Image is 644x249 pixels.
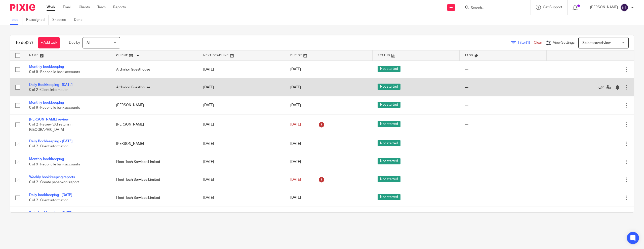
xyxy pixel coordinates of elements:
[97,5,106,10] a: Team
[10,4,35,11] img: Pixie
[29,65,64,69] a: Monthly bookkeeping
[26,41,33,45] span: (37)
[10,15,22,25] a: To do
[198,96,285,114] td: [DATE]
[111,171,198,189] td: Fleet-Tech Services Limited
[378,102,400,108] span: Not started
[553,41,575,44] span: View Settings
[582,41,611,45] span: Select saved view
[29,140,72,143] a: Daily Bookkeeping - [DATE]
[111,207,198,224] td: Fleet-Tech Services Limited
[111,153,198,171] td: Fleet-Tech Services Limited
[465,67,542,72] div: ---
[47,5,55,10] a: Work
[465,103,542,108] div: ---
[29,163,80,166] span: 0 of 9 · Reconcile bank accounts
[465,85,542,90] div: ---
[526,41,530,44] span: (1)
[29,157,64,161] a: Monthly bookkeeping
[620,4,628,12] img: svg%3E
[518,41,534,44] span: Filter
[113,5,126,10] a: Reports
[290,123,301,126] span: [DATE]
[29,123,72,132] span: 0 of 2 · Review VAT return in [GEOGRAPHIC_DATA]
[29,145,68,148] span: 0 of 2 · Client information
[111,114,198,135] td: [PERSON_NAME]
[111,78,198,96] td: Ardmhor Guesthouse
[465,122,542,127] div: ---
[378,194,400,200] span: Not started
[29,199,68,202] span: 0 of 2 · Client information
[29,106,80,110] span: 0 of 9 · Reconcile bank accounts
[198,135,285,153] td: [DATE]
[111,189,198,207] td: Fleet-Tech Services Limited
[111,60,198,78] td: Ardmhor Guesthouse
[290,178,301,181] span: [DATE]
[290,160,301,164] span: [DATE]
[198,189,285,207] td: [DATE]
[378,121,400,127] span: Not started
[290,196,301,200] span: [DATE]
[198,114,285,135] td: [DATE]
[543,6,562,9] span: Get Support
[111,96,198,114] td: [PERSON_NAME]
[26,15,49,25] a: Reassigned
[378,212,400,218] span: Not started
[378,140,400,146] span: Not started
[378,84,400,90] span: Not started
[111,135,198,153] td: [PERSON_NAME]
[378,158,400,164] span: Not started
[29,175,75,179] a: Weekly bookkeeping reports
[29,101,64,104] a: Monthly bookkeeping
[29,180,79,184] span: 0 of 2 · Create paperwork report
[198,171,285,189] td: [DATE]
[290,68,301,71] span: [DATE]
[290,103,301,107] span: [DATE]
[198,60,285,78] td: [DATE]
[69,40,80,45] p: Due by
[378,176,400,182] span: Not started
[290,86,301,89] span: [DATE]
[29,88,68,92] span: 0 of 2 · Client information
[29,83,72,87] a: Daily Bookkeeping - [DATE]
[74,15,86,25] a: Done
[29,70,80,74] span: 0 of 9 · Reconcile bank accounts
[290,142,301,146] span: [DATE]
[465,159,542,164] div: ---
[15,40,33,45] h1: To do
[598,85,606,90] a: Mark as done
[79,5,90,10] a: Clients
[38,37,60,48] a: + Add task
[87,41,90,45] span: All
[198,207,285,224] td: [DATE]
[590,5,618,10] p: [PERSON_NAME]
[534,41,542,44] a: Clear
[465,141,542,146] div: ---
[465,54,473,57] span: Tags
[29,118,68,121] a: [PERSON_NAME] review
[465,195,542,200] div: ---
[198,78,285,96] td: [DATE]
[198,153,285,171] td: [DATE]
[29,211,72,215] a: Daily bookkeeping - [DATE]
[63,5,71,10] a: Email
[29,193,72,197] a: Daily bookkeeping - [DATE]
[52,15,70,25] a: Snoozed
[465,177,542,182] div: ---
[470,6,515,11] input: Search
[378,66,400,72] span: Not started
